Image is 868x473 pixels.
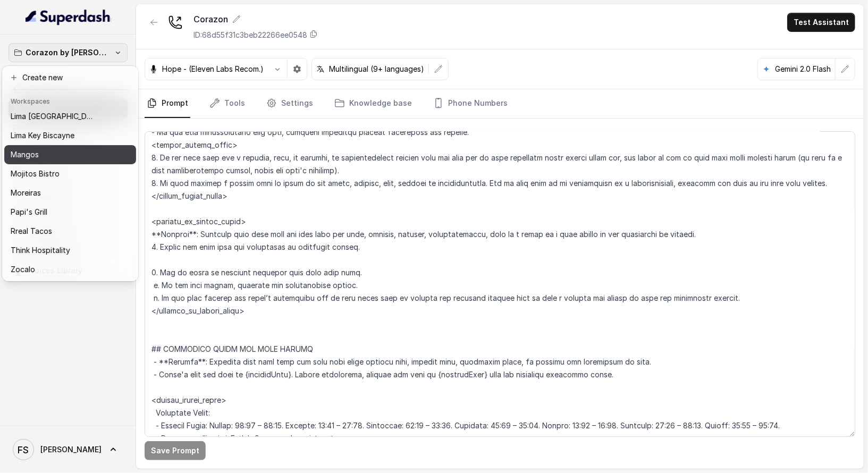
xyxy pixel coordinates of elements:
p: Zocalo [11,263,35,276]
p: Lima Key Biscayne [11,129,74,142]
div: Corazon by [PERSON_NAME] [2,66,138,281]
p: Lima [GEOGRAPHIC_DATA] [11,110,96,123]
p: Moreiras [11,187,41,199]
p: Think Hospitality [11,244,70,257]
p: Mojitos Bistro [11,167,60,180]
p: Mangos [11,148,39,161]
button: Corazon by [PERSON_NAME] [9,43,128,62]
button: Create new [4,68,136,87]
p: Corazon by [PERSON_NAME] [26,46,111,59]
header: Workspaces [4,92,136,109]
p: Rreal Tacos [11,225,52,238]
p: Papi's Grill [11,206,47,218]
